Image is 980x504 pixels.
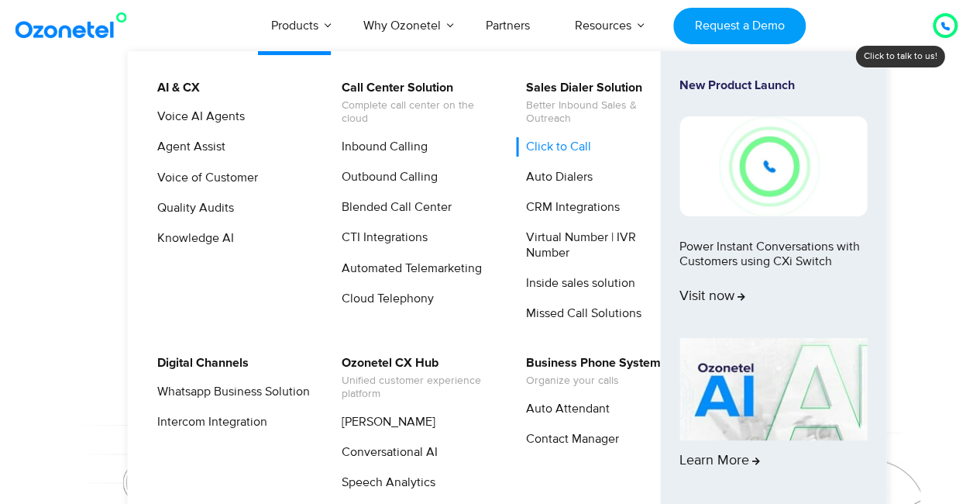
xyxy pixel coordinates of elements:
a: Request a Demo [673,8,806,44]
a: Virtual Number | IVR Number [516,228,681,262]
a: AI & CX [147,78,202,98]
a: Whatsapp Business Solution [147,382,312,402]
a: CTI Integrations [332,228,430,247]
a: Blended Call Center [332,198,454,217]
a: New Product LaunchPower Instant Conversations with Customers using CXi SwitchVisit now [679,78,867,332]
a: Outbound Calling [332,167,440,187]
a: Agent Assist [147,137,228,157]
a: Business Phone SystemOrganize your calls [516,354,663,390]
a: Auto Dialers [516,167,595,187]
span: Better Inbound Sales & Outreach [526,99,679,126]
a: Digital Channels [147,354,251,373]
a: Cloud Telephony [332,289,436,309]
a: CRM Integrations [516,198,622,217]
a: Voice AI Agents [147,107,247,126]
div: Turn every conversation into a growth engine for your enterprise. [60,214,920,231]
img: AI [679,338,867,440]
a: Missed Call Solutions [516,304,644,323]
div: Orchestrate Intelligent [60,98,920,148]
a: Inside sales solution [516,274,638,293]
a: Conversational AI [332,443,440,462]
img: New-Project-17.png [679,116,867,216]
span: Complete call center on the cloud [342,99,494,126]
span: Learn More [679,453,760,470]
div: Customer Experiences [60,139,920,213]
a: Inbound Calling [332,137,430,157]
span: Unified customer experience platform [342,375,494,401]
a: Knowledge AI [147,229,236,248]
a: Click to Call [516,137,593,157]
a: Quality Audits [147,198,236,218]
span: Organize your calls [526,375,661,388]
a: Sales Dialer SolutionBetter Inbound Sales & Outreach [516,78,681,128]
a: Intercom Integration [147,413,270,432]
a: Voice of Customer [147,168,260,188]
a: [PERSON_NAME] [332,413,438,432]
a: Speech Analytics [332,473,438,492]
a: Contact Manager [516,430,621,449]
a: Learn More [679,338,867,496]
a: Call Center SolutionComplete call center on the cloud [332,78,497,128]
a: Ozonetel CX HubUnified customer experience platform [332,354,497,403]
span: Visit now [679,288,745,306]
a: Automated Telemarketing [332,259,484,278]
a: Auto Attendant [516,399,612,419]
